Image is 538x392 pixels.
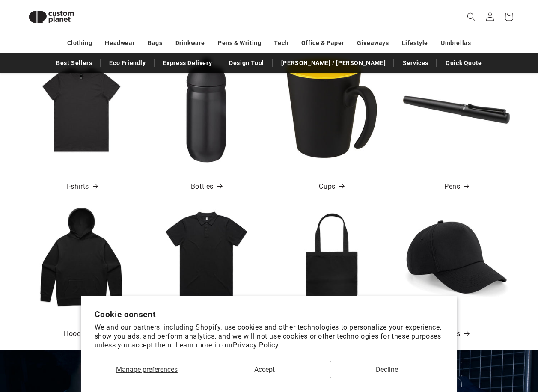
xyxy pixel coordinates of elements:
a: Drinkware [175,36,205,50]
iframe: Chat Widget [395,300,538,392]
a: Hoodies [64,328,99,340]
a: Tech [274,36,288,50]
h2: Cookie consent [95,309,444,319]
a: Headwear [105,36,135,50]
a: Umbrellas [441,36,471,50]
button: Decline [330,361,444,378]
a: Giveaways [357,36,389,50]
a: Lifestyle [402,36,428,50]
button: Manage preferences [95,361,199,378]
p: We and our partners, including Shopify, use cookies and other technologies to personalize your ex... [95,323,444,350]
summary: Search [462,7,481,26]
a: Express Delivery [159,56,217,71]
a: Clothing [67,36,92,50]
img: Custom Planet [21,3,81,30]
a: Bottles [191,181,222,193]
a: Quick Quote [441,56,486,71]
a: Design Tool [225,56,268,71]
button: Accept [208,361,321,378]
img: Oli 360 ml ceramic mug with handle [278,56,385,163]
a: Pens [444,181,469,193]
a: Eco Friendly [105,56,150,71]
a: Office & Paper [301,36,344,50]
a: [PERSON_NAME] / [PERSON_NAME] [277,56,390,71]
a: Cups [319,181,344,193]
span: Manage preferences [116,365,178,374]
a: Services [398,56,433,71]
img: HydroFlex™ 500 ml squeezy sport bottle [153,56,260,163]
a: Bags [148,36,162,50]
a: Privacy Policy [233,341,279,349]
a: Best Sellers [52,56,96,71]
a: Pens & Writing [218,36,261,50]
a: T-shirts [65,181,98,193]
